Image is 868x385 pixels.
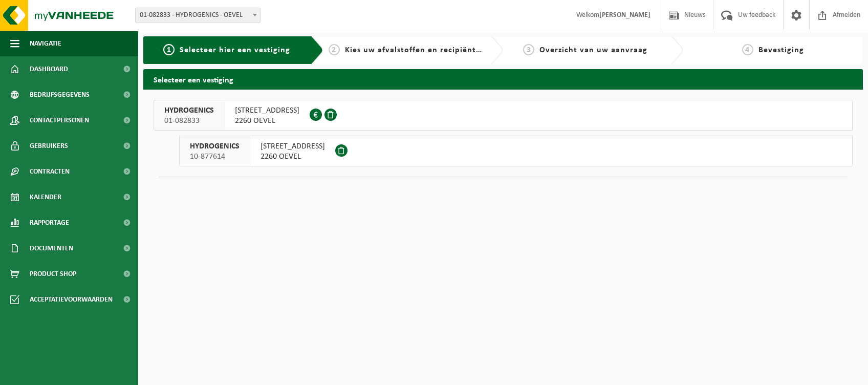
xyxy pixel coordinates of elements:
[180,46,290,54] span: Selecteer hier een vestiging
[154,100,853,131] button: HYDROGENICS 01-082833 [STREET_ADDRESS]2260 OEVEL
[30,133,68,159] span: Gebruikers
[261,152,325,162] span: 2260 OEVEL
[190,141,240,152] span: HYDROGENICS
[523,44,534,55] span: 3
[30,184,61,210] span: Kalender
[742,44,753,55] span: 4
[758,46,804,54] span: Bevestiging
[30,236,73,261] span: Documenten
[163,44,175,55] span: 1
[261,141,325,152] span: [STREET_ADDRESS]
[345,46,486,54] span: Kies uw afvalstoffen en recipiënten
[164,105,214,116] span: HYDROGENICS
[179,136,853,166] button: HYDROGENICS 10-877614 [STREET_ADDRESS]2260 OEVEL
[30,108,89,133] span: Contactpersonen
[30,210,69,236] span: Rapportage
[190,152,240,162] span: 10-877614
[329,44,340,55] span: 2
[135,8,261,23] span: 01-082833 - HYDROGENICS - OEVEL
[539,46,647,54] span: Overzicht van uw aanvraag
[30,56,68,82] span: Dashboard
[136,8,260,23] span: 01-082833 - HYDROGENICS - OEVEL
[30,159,70,184] span: Contracten
[30,82,90,108] span: Bedrijfsgegevens
[164,116,214,126] span: 01-082833
[30,261,76,287] span: Product Shop
[30,31,61,56] span: Navigatie
[235,105,299,116] span: [STREET_ADDRESS]
[235,116,299,126] span: 2260 OEVEL
[30,287,113,312] span: Acceptatievoorwaarden
[143,69,863,89] h2: Selecteer een vestiging
[599,11,650,19] strong: [PERSON_NAME]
